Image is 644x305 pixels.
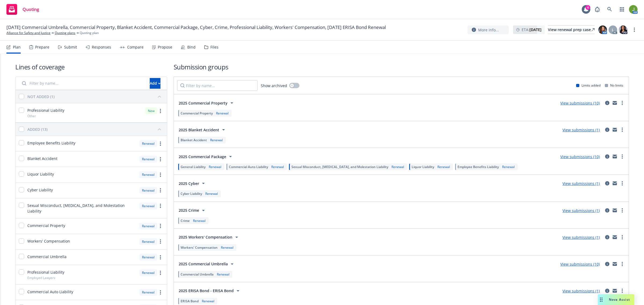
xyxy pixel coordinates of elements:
button: 2025 Crime [177,205,208,216]
div: Renewal [192,218,207,223]
div: Add [150,78,160,88]
span: Commercial Auto Liability [229,165,268,169]
a: Report a Bug [592,4,603,15]
span: ETA : [522,27,541,32]
span: 2025 Cyber [179,181,199,186]
span: Sexual Misconduct, [MEDICAL_DATA], and Molestation Liability [27,203,136,214]
span: Other [27,114,36,118]
div: Renewal [139,254,157,261]
a: mail [612,207,618,214]
button: 2025 Commercial Umbrella [177,259,237,269]
div: Renewal [139,187,157,194]
span: Liquor Liability [27,171,54,177]
span: 2025 Crime [179,207,199,213]
span: Employee Benefits Liability [458,165,499,169]
strong: [DATE] [529,27,541,32]
span: 2025 Blanket Accident [179,127,219,133]
a: mail [612,127,618,133]
div: Renewal [501,165,516,169]
a: View renewal prep case [548,25,595,34]
a: more [619,207,625,214]
img: photo [629,5,638,14]
button: 2025 Cyber [177,178,208,189]
span: Cyber Liability [181,191,202,196]
button: 2025 Commercial Package [177,151,235,162]
a: Quoting [4,2,41,17]
button: More info... [467,25,509,34]
a: more [619,100,625,106]
div: New [145,107,157,114]
a: View submissions (10) [560,262,600,267]
button: Add [150,78,160,89]
span: 2025 Commercial Package [179,154,226,159]
div: Renewal [216,272,230,277]
span: Blanket Accident [27,156,57,161]
div: Renewal [139,223,157,229]
a: View submissions (1) [562,181,600,186]
div: Renewal [139,269,157,276]
div: Renewal [215,111,230,116]
div: Renewal [201,299,215,303]
button: NOT ADDED (1) [27,92,164,101]
span: Professional Liability [27,107,64,113]
span: Quoting plan [80,31,99,35]
div: Renewal [139,156,157,162]
a: mail [612,261,618,267]
a: more [157,187,164,194]
span: 2025 ERISA Bond - ERISA Bond [179,288,234,293]
div: Compare [127,45,144,49]
span: Cyber Liability [27,187,53,193]
div: Plan [13,45,21,49]
div: Renewal [390,165,405,169]
span: Commercial Umbrella [181,272,214,277]
span: Employee Benefits Liability [27,140,75,146]
span: Workers' Compensation [27,238,70,244]
input: Filter by name... [19,78,147,89]
div: Renewal [139,140,157,147]
h1: Submission groups [174,62,629,71]
a: mail [612,180,618,187]
div: Renewal [270,165,285,169]
a: more [631,27,638,33]
img: photo [619,25,627,34]
a: more [157,108,164,114]
span: Professional Liability [27,269,64,275]
a: circleInformation [604,180,610,187]
a: mail [612,234,618,240]
div: Renewal [139,171,157,178]
div: Submit [64,45,77,49]
a: Search [604,4,615,15]
div: Files [210,45,218,49]
span: Commercial Property [27,223,65,228]
div: Limits added [576,83,601,88]
a: View submissions (1) [562,208,600,213]
a: View submissions (10) [560,101,600,106]
a: View submissions (1) [562,288,600,293]
span: Blanket Accident [181,138,207,142]
span: General Liability [181,165,206,169]
span: Crime [181,218,190,223]
span: ERISA Bond [181,299,199,303]
a: more [157,223,164,229]
span: Employed Lawyers [27,276,55,280]
button: Nova Assist [598,294,634,305]
a: more [157,270,164,276]
div: Propose [158,45,172,49]
button: 2025 Blanket Accident [177,124,228,135]
input: Filter by name... [177,80,258,91]
div: 4 [586,5,590,10]
a: mail [612,153,618,160]
span: Show archived [261,83,287,88]
a: more [157,238,164,245]
a: mail [612,288,618,294]
div: No limits [605,83,623,88]
a: more [619,288,625,294]
a: more [157,254,164,261]
a: circleInformation [604,207,610,214]
span: More info... [478,27,499,33]
a: more [157,156,164,162]
span: 2025 Commercial Umbrella [179,261,228,267]
a: more [619,127,625,133]
div: Renewal [139,238,157,245]
span: Commercial Umbrella [27,254,67,259]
